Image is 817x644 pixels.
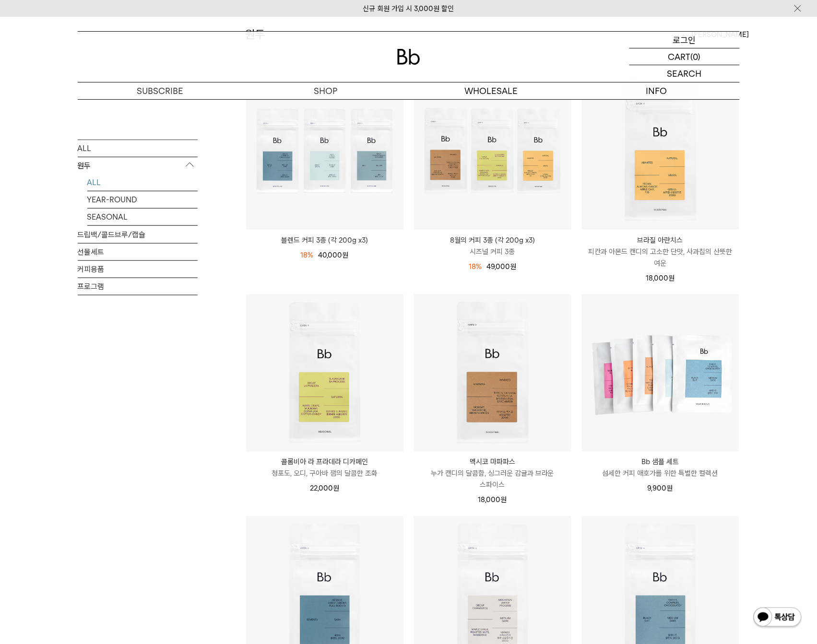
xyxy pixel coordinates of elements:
p: 콜롬비아 라 프라데라 디카페인 [246,457,403,468]
img: 콜롬비아 라 프라데라 디카페인 [246,294,403,452]
p: (0) [691,48,701,65]
a: 커피용품 [78,260,198,277]
span: 원 [667,484,673,493]
img: 카카오톡 채널 1:1 채팅 버튼 [753,607,803,630]
a: 8월의 커피 3종 (각 200g x3) 시즈널 커피 3종 [414,234,571,258]
a: 신규 회원 가입 시 3,000원 할인 [363,4,454,13]
span: 원 [669,274,675,282]
a: CART (0) [629,48,740,65]
p: 브라질 아란치스 [582,234,739,246]
p: 피칸과 아몬드 캔디의 고소한 단맛, 사과칩의 산뜻한 여운 [582,246,739,269]
p: 로그인 [673,32,696,48]
img: 멕시코 마파파스 [414,294,571,452]
a: ALL [78,140,198,156]
img: 로고 [397,49,420,65]
img: 8월의 커피 3종 (각 200g x3) [414,72,571,230]
span: 40,000 [319,251,349,259]
span: 18,000 [478,496,507,504]
a: 멕시코 마파파스 누가 캔디의 달콤함, 싱그러운 감귤과 브라운 스파이스 [414,457,571,491]
img: 블렌드 커피 3종 (각 200g x3) [246,72,403,230]
p: 청포도, 오디, 구아바 잼의 달콤한 조화 [246,468,403,480]
a: YEAR-ROUND [87,191,198,208]
a: 로그인 [629,32,740,48]
div: 18% [301,249,314,261]
p: INFO [574,82,740,99]
span: 원 [501,496,507,504]
a: SUBSCRIBE [78,82,243,99]
span: 22,000 [310,484,339,493]
a: ALL [87,174,198,190]
p: WHOLESALE [409,82,574,99]
a: SEASONAL [87,208,198,225]
a: 프로그램 [78,278,198,294]
span: 9,900 [648,484,673,493]
a: Bb 샘플 세트 섬세한 커피 애호가를 위한 특별한 컬렉션 [582,457,739,480]
a: 콜롬비아 라 프라데라 디카페인 청포도, 오디, 구아바 잼의 달콤한 조화 [246,457,403,480]
p: 누가 캔디의 달콤함, 싱그러운 감귤과 브라운 스파이스 [414,468,571,491]
a: 브라질 아란치스 피칸과 아몬드 캔디의 고소한 단맛, 사과칩의 산뜻한 여운 [582,234,739,269]
div: 18% [469,261,482,272]
p: 섬세한 커피 애호가를 위한 특별한 컬렉션 [582,468,739,480]
p: 8월의 커피 3종 (각 200g x3) [414,234,571,246]
a: SHOP [243,82,409,99]
img: Bb 샘플 세트 [582,294,739,452]
p: 멕시코 마파파스 [414,457,571,468]
span: 49,000 [486,262,516,271]
p: 원두 [78,157,198,174]
a: 블렌드 커피 3종 (각 200g x3) [246,234,403,246]
p: 시즈널 커피 3종 [414,246,571,258]
span: 원 [510,262,516,271]
p: SEARCH [667,65,702,82]
img: 브라질 아란치스 [582,72,739,230]
span: 원 [343,251,349,259]
p: CART [668,48,691,65]
span: 원 [333,484,339,493]
span: 18,000 [646,274,675,282]
a: 드립백/콜드브루/캡슐 [78,226,198,243]
p: Bb 샘플 세트 [582,457,739,468]
a: 선물세트 [78,243,198,260]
